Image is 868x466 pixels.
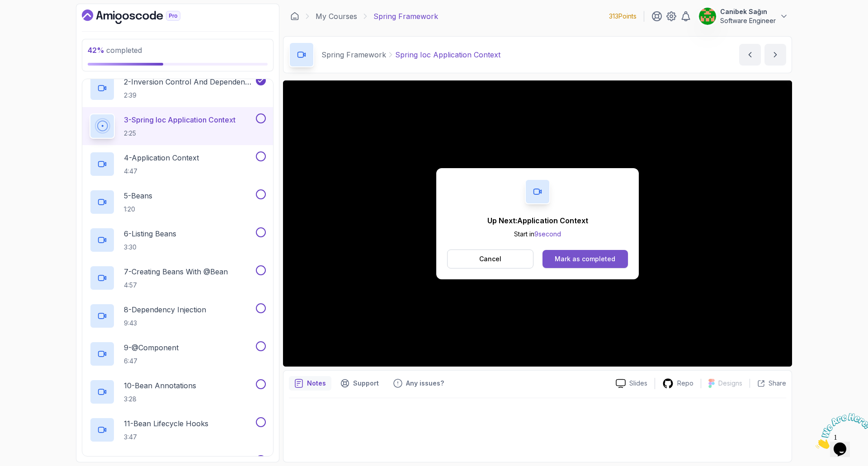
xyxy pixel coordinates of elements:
[609,379,655,388] a: Slides
[699,8,716,25] img: user profile image
[406,379,444,388] p: Any issues?
[677,379,693,388] p: Repo
[124,129,236,138] p: 2:25
[124,433,208,442] p: 3:47
[487,215,588,226] p: Up Next: Application Context
[124,152,199,163] p: 4 - Application Context
[90,379,266,405] button: 10-Bean Annotations3:28
[124,243,176,252] p: 3:30
[124,304,206,315] p: 8 - Dependency Injection
[124,395,196,404] p: 3:28
[316,11,357,22] a: My Courses
[629,379,647,388] p: Slides
[487,230,588,239] p: Start in
[609,12,637,21] p: 313 Points
[720,7,776,16] p: Canibek Sağın
[90,303,266,329] button: 8-Dependency Injection9:43
[718,379,742,388] p: Designs
[124,76,254,87] p: 2 - Inversion Control And Dependency Injection
[124,190,152,201] p: 5 - Beans
[124,380,196,391] p: 10 - Bean Annotations
[124,91,254,100] p: 2:39
[555,254,615,264] div: Mark as completed
[479,254,501,264] p: Cancel
[124,357,179,366] p: 6:47
[124,266,228,277] p: 7 - Creating Beans With @Bean
[124,205,152,214] p: 1:20
[90,75,266,101] button: 2-Inversion Control And Dependency Injection2:39
[388,376,449,391] button: Feedback button
[4,4,7,11] span: 1
[124,418,208,429] p: 11 - Bean Lifecycle Hooks
[335,376,384,391] button: Support button
[698,7,788,25] button: user profile imageCanibek SağınSoftware Engineer
[290,12,299,21] a: Dashboard
[655,378,701,389] a: Repo
[373,11,438,22] p: Spring Framework
[534,230,561,238] span: 9 second
[739,44,761,66] button: previous content
[82,9,201,24] a: Dashboard
[124,281,228,290] p: 4:57
[88,46,142,55] span: completed
[769,379,786,388] p: Share
[289,376,331,391] button: notes button
[90,417,266,442] button: 11-Bean Lifecycle Hooks3:47
[321,49,386,60] p: Spring Framework
[124,319,206,328] p: 9:43
[124,342,179,353] p: 9 - @Component
[88,46,104,55] span: 42 %
[90,265,266,291] button: 7-Creating Beans With @Bean4:57
[90,227,266,253] button: 6-Listing Beans3:30
[124,114,236,125] p: 3 - Spring Ioc Application Context
[283,80,792,367] iframe: 3 - Spring IoC Application Context
[90,113,266,139] button: 3-Spring Ioc Application Context2:25
[4,4,60,39] img: Chat attention grabber
[353,379,379,388] p: Support
[812,410,868,452] iframe: chat widget
[90,189,266,215] button: 5-Beans1:20
[90,341,266,367] button: 9-@Component6:47
[750,379,786,388] button: Share
[447,249,533,268] button: Cancel
[90,151,266,177] button: 4-Application Context4:47
[124,167,199,176] p: 4:47
[395,49,500,60] p: Spring Ioc Application Context
[764,44,786,66] button: next content
[542,250,628,268] button: Mark as completed
[124,228,176,239] p: 6 - Listing Beans
[720,16,776,25] p: Software Engineer
[307,379,326,388] p: Notes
